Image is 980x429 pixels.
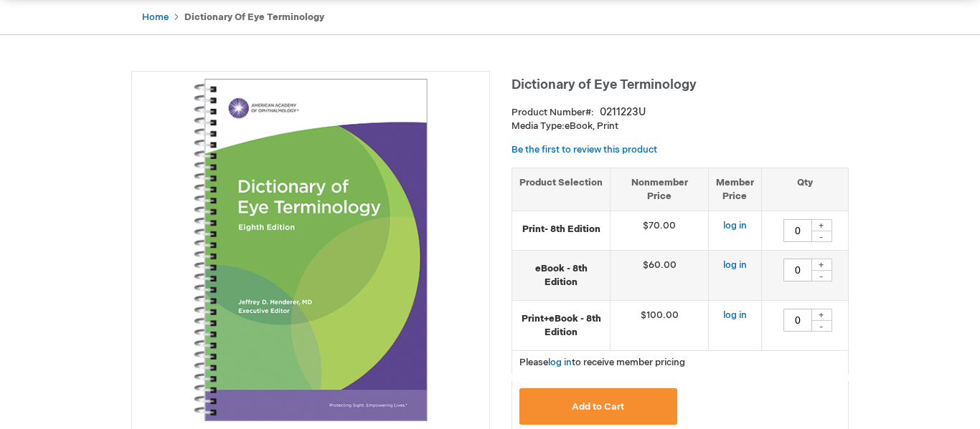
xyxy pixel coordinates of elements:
[723,220,747,231] a: log in
[811,231,832,242] div: -
[512,120,849,133] p: eBook, Print
[519,388,677,425] button: Add to Cart
[811,259,832,271] div: +
[519,312,603,339] strong: Print+eBook - 8th Edition
[548,357,572,368] a: log in
[811,309,832,321] div: +
[600,105,646,120] div: 0211223U
[572,401,624,413] span: Add to Cart
[611,301,709,351] td: $100.00
[811,270,832,281] div: -
[761,168,848,211] th: Qty
[139,79,482,421] img: Dictionary of Eye Terminology
[512,168,611,211] th: Product Selection
[783,259,812,281] input: Qty
[811,219,832,231] div: +
[611,251,709,301] td: $60.00
[708,168,761,211] th: Member Price
[184,11,324,23] strong: Dictionary of Eye Terminology
[519,357,685,368] span: Please to receive member pricing
[783,309,812,332] input: Qty
[611,211,709,251] td: $70.00
[512,120,565,132] strong: Media Type:
[811,320,832,332] div: -
[519,223,603,236] strong: Print- 8th Edition
[512,107,594,118] strong: Product Number
[512,77,697,92] span: Dictionary of Eye Terminology
[783,219,812,242] input: Qty
[142,11,169,23] a: Home
[512,144,657,155] a: Be the first to review this product
[519,262,603,289] strong: eBook - 8th Edition
[723,309,747,321] a: log in
[611,168,709,211] th: Nonmember Price
[723,259,747,271] a: log in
